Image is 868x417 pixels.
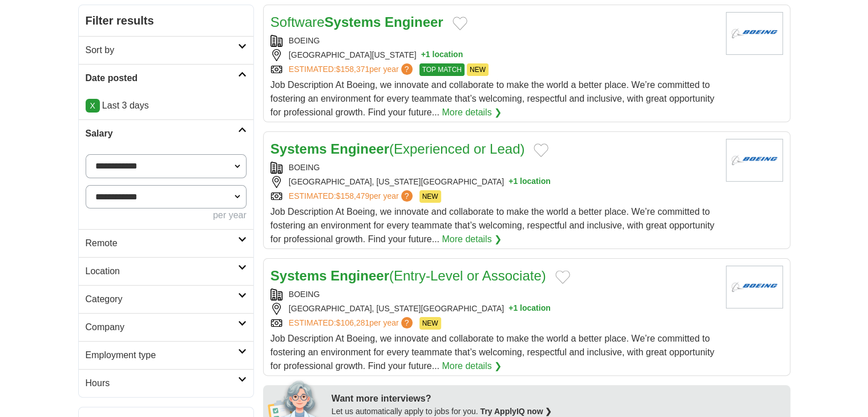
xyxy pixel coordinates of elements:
h2: Hours [86,376,238,390]
span: ? [401,190,413,202]
a: ESTIMATED:$106,281per year? [289,317,415,330]
strong: Engineer [385,14,443,30]
h2: Filter results [79,5,253,36]
h2: Company [86,320,238,334]
img: BOEING logo [726,12,783,55]
a: Company [79,313,253,341]
span: + [508,303,513,315]
a: BOEING [289,36,320,45]
h2: Remote [86,236,238,250]
p: Last 3 days [86,99,247,113]
a: BOEING [289,163,320,172]
span: + [508,176,513,188]
a: X [86,99,100,113]
a: Location [79,257,253,285]
a: Date posted [79,64,253,92]
a: Employment type [79,341,253,369]
button: Add to favorite jobs [534,143,548,157]
strong: Engineer [330,141,389,157]
span: NEW [419,190,441,203]
span: Job Description At Boeing, we innovate and collaborate to make the world a better place. We’re co... [271,80,714,117]
a: Salary [79,119,253,147]
span: $106,281 [336,318,369,327]
h2: Category [86,292,238,306]
span: NEW [467,63,488,76]
a: More details ❯ [442,232,502,246]
a: More details ❯ [442,106,502,119]
img: BOEING logo [726,266,783,308]
div: Want more interviews? [332,392,784,406]
a: Remote [79,229,253,257]
span: Job Description At Boeing, we innovate and collaborate to make the world a better place. We’re co... [271,334,714,371]
button: +1 location [421,49,463,61]
h2: Salary [86,127,238,141]
button: +1 location [508,303,551,315]
span: ? [401,63,413,75]
h2: Date posted [86,71,238,85]
strong: Systems [271,268,327,283]
h2: Sort by [86,43,238,57]
button: Add to favorite jobs [555,270,570,284]
h2: Location [86,264,238,278]
img: BOEING logo [726,139,783,182]
span: $158,371 [336,65,369,74]
div: [GEOGRAPHIC_DATA][US_STATE] [271,49,717,61]
a: Sort by [79,36,253,64]
div: per year [86,209,247,222]
a: ESTIMATED:$158,371per year? [289,63,415,76]
span: TOP MATCH [419,63,465,76]
a: Category [79,285,253,313]
button: Add to favorite jobs [453,17,467,30]
span: ? [401,317,413,328]
span: $158,479 [336,191,369,201]
a: Hours [79,369,253,397]
a: BOEING [289,290,320,299]
strong: Engineer [330,268,389,283]
div: [GEOGRAPHIC_DATA], [US_STATE][GEOGRAPHIC_DATA] [271,176,717,188]
span: NEW [419,317,441,330]
div: [GEOGRAPHIC_DATA], [US_STATE][GEOGRAPHIC_DATA] [271,303,717,315]
a: More details ❯ [442,359,502,373]
a: Systems Engineer(Entry-Level or Associate) [271,268,546,283]
strong: Systems [325,14,381,30]
a: Try ApplyIQ now ❯ [481,407,552,416]
h2: Employment type [86,348,238,362]
button: +1 location [508,176,551,188]
span: Job Description At Boeing, we innovate and collaborate to make the world a better place. We’re co... [271,207,714,244]
span: + [421,49,426,61]
a: Systems Engineer(Experienced or Lead) [271,141,525,157]
a: ESTIMATED:$158,479per year? [289,190,415,203]
a: SoftwareSystems Engineer [271,14,443,30]
strong: Systems [271,141,327,157]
